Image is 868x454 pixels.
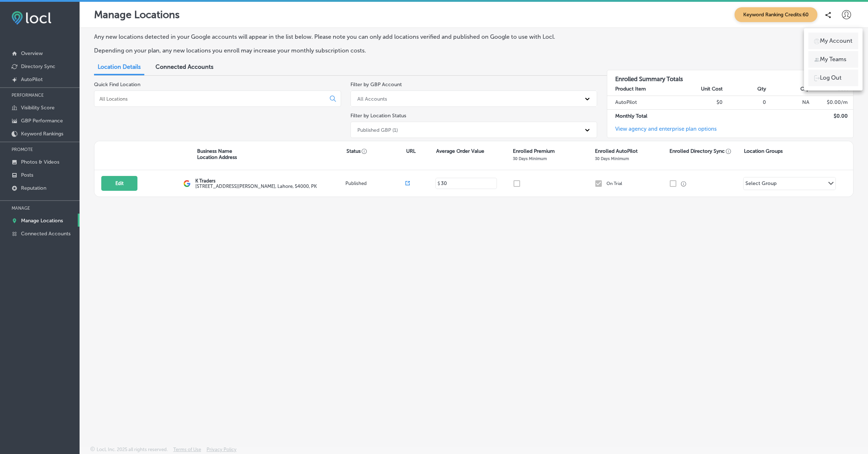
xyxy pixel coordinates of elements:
p: My Account [820,37,852,45]
p: AutoPilot [21,76,43,83]
p: Posts [21,172,33,178]
p: Directory Sync [21,63,55,70]
a: My Account [808,33,858,49]
p: Connected Accounts [21,231,71,237]
p: Visibility Score [21,105,55,111]
p: Overview [21,50,43,56]
a: My Teams [808,51,858,68]
p: My Teams [820,55,846,64]
p: Reputation [21,185,46,191]
a: Log Out [808,70,858,86]
p: Manage Locations [21,218,63,224]
p: Photos & Videos [21,159,59,165]
p: Log Out [820,73,842,82]
p: GBP Performance [21,118,63,124]
img: fda3e92497d09a02dc62c9cd864e3231.png [12,11,51,25]
p: Keyword Rankings [21,131,63,137]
